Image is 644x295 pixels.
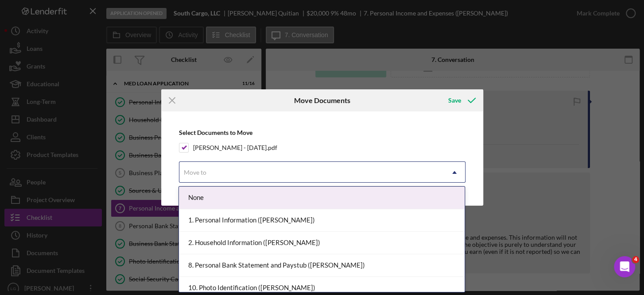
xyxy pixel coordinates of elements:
span: 4 [632,256,639,263]
div: None [179,187,465,209]
label: [PERSON_NAME] - [DATE].pdf [193,143,277,152]
div: Move to [184,169,206,176]
b: Select Documents to Move [179,129,252,136]
iframe: Intercom live chat [614,256,635,277]
h6: Move Documents [294,96,350,104]
div: 8. Personal Bank Statement and Paystub ([PERSON_NAME]) [179,254,465,277]
button: Save [439,92,483,109]
div: 2. Household Information ([PERSON_NAME]) [179,232,465,254]
div: 1. Personal Information ([PERSON_NAME]) [179,209,465,232]
div: Save [448,92,461,109]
